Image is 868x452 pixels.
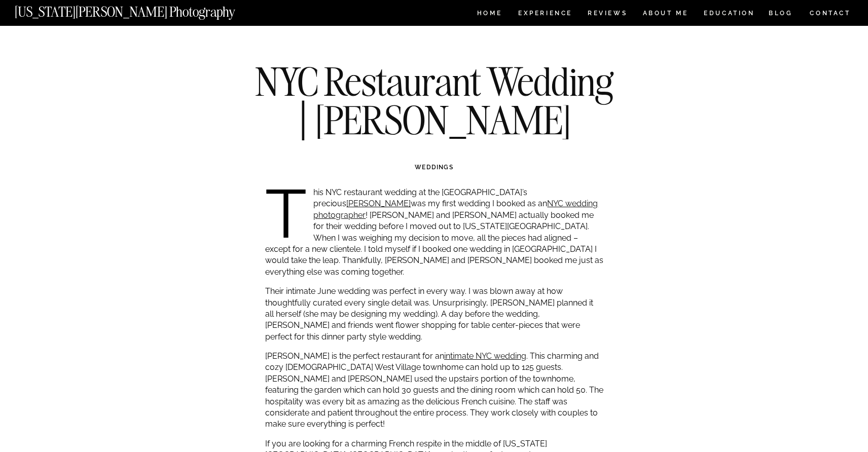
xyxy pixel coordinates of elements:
[642,10,689,19] a: ABOUT ME
[346,199,411,208] a: [PERSON_NAME]
[703,10,756,19] a: EDUCATION
[588,10,626,19] a: REVIEWS
[15,5,269,14] a: [US_STATE][PERSON_NAME] Photography
[313,199,598,219] a: NYC wedding photographer
[809,8,851,19] a: CONTACT
[265,187,603,278] p: This NYC restaurant wedding at the [GEOGRAPHIC_DATA]’s precious was my first wedding I booked as ...
[250,62,618,139] h1: NYC Restaurant Wedding | [PERSON_NAME]
[415,164,453,171] a: WEDDINGS
[265,351,603,430] p: [PERSON_NAME] is the perfect restaurant for an . This charming and cozy [DEMOGRAPHIC_DATA] West V...
[769,10,793,19] a: BLOG
[518,10,571,19] a: Experience
[475,10,504,19] a: HOME
[444,351,526,361] a: intimate NYC wedding
[265,286,603,343] p: Their intimate June wedding was perfect in every way. I was blown away at how thoughtfully curate...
